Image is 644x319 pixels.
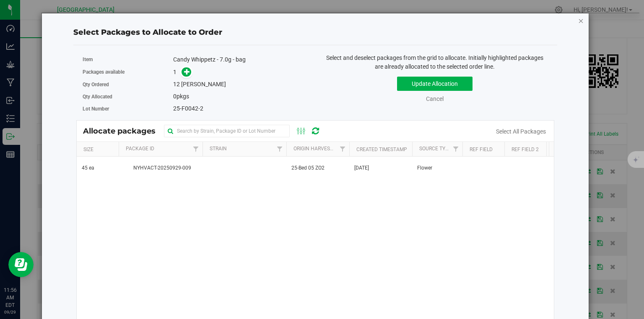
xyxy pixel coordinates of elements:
[83,68,173,76] label: Packages available
[8,252,34,277] iframe: Resource center
[512,147,539,152] a: Ref Field 2
[83,147,93,152] a: Size
[419,146,452,152] a: Source Type
[173,93,189,100] span: pkgs
[83,105,173,113] label: Lot Number
[397,77,473,91] button: Update Allocation
[470,147,493,152] a: Ref Field
[354,164,369,172] span: [DATE]
[273,142,286,156] a: Filter
[335,142,349,156] a: Filter
[83,56,173,63] label: Item
[449,142,462,156] a: Filter
[426,95,444,102] a: Cancel
[210,146,227,152] a: Strain
[291,164,325,172] span: 25-Bed 05 ZO2
[173,55,309,64] div: Candy Whippetz - 7.0g - bag
[164,125,290,137] input: Search by Strain, Package ID or Lot Number
[293,146,336,152] a: Origin Harvests
[181,81,226,87] span: [PERSON_NAME]
[173,105,203,112] span: 25-F0042-2
[82,164,94,172] span: 45 ea
[326,54,543,70] span: Select and deselect packages from the grid to allocate. Initially highlighted packages are alread...
[496,128,546,135] a: Select All Packages
[173,69,177,75] span: 1
[189,142,203,156] a: Filter
[83,81,173,88] label: Qty Ordered
[173,93,177,100] span: 0
[173,81,180,87] span: 12
[124,164,197,172] span: NYHVACT-20250929-009
[73,27,557,38] div: Select Packages to Allocate to Order
[356,147,407,152] a: Created Timestamp
[83,126,164,136] span: Allocate packages
[83,93,173,100] label: Qty Allocated
[417,164,432,172] span: Flower
[126,146,154,152] a: Package Id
